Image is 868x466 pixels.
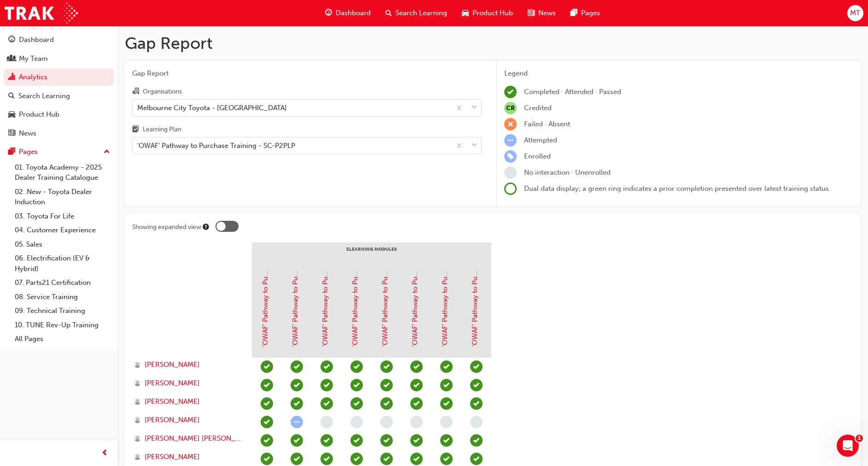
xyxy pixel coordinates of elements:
[11,185,114,209] a: 02. New - Toyota Dealer Induction
[470,360,483,373] span: learningRecordVerb_PASS-icon
[470,434,483,447] span: learningRecordVerb_PASS-icon
[524,136,557,144] span: Attempted
[145,396,200,407] span: [PERSON_NAME]
[410,416,423,428] span: learningRecordVerb_NONE-icon
[11,318,114,332] a: 10. TUNE Rev-Up Training
[410,360,423,373] span: learningRecordVerb_PASS-icon
[581,8,600,18] span: Pages
[320,379,333,391] span: learningRecordVerb_PASS-icon
[410,379,423,391] span: learningRecordVerb_PASS-icon
[291,397,303,410] span: learningRecordVerb_PASS-icon
[137,102,287,113] div: Melbourne City Toyota - [GEOGRAPHIC_DATA]
[410,397,423,410] span: learningRecordVerb_PASS-icon
[252,242,491,265] div: eLearning Modules
[19,53,48,64] div: My Team
[320,360,333,373] span: learningRecordVerb_PASS-icon
[132,126,139,134] span: learningplan-icon
[440,453,453,465] span: learningRecordVerb_PASS-icon
[132,88,139,96] span: organisation-icon
[11,290,114,304] a: 08. Service Training
[4,106,114,123] a: Product Hub
[524,88,621,96] span: Completed · Attended · Passed
[261,360,273,373] span: learningRecordVerb_COMPLETE-icon
[5,3,78,24] img: Trak
[137,141,295,151] div: 'OWAF' Pathway to Purchase Training - SC-P2PLP
[320,453,333,465] span: learningRecordVerb_PASS-icon
[104,146,110,158] span: up-icon
[504,134,517,147] span: learningRecordVerb_ATTEMPT-icon
[291,453,303,465] span: learningRecordVerb_PASS-icon
[320,397,333,410] span: learningRecordVerb_PASS-icon
[132,68,482,79] span: Gap Report
[19,109,59,120] div: Product Hub
[462,7,469,19] span: car-icon
[351,204,359,347] a: 'OWAF' Pathway to Purchase - Step 3: Advise
[8,111,15,119] span: car-icon
[125,33,861,53] h1: Gap Report
[504,118,517,130] span: learningRecordVerb_FAIL-icon
[350,397,363,410] span: learningRecordVerb_PASS-icon
[471,140,478,152] span: down-icon
[410,453,423,465] span: learningRecordVerb_PASS-icon
[563,4,607,23] a: pages-iconPages
[19,128,36,139] div: News
[11,223,114,237] a: 04. Customer Experience
[11,276,114,290] a: 07. Parts21 Certification
[4,125,114,142] a: News
[145,415,200,425] span: [PERSON_NAME]
[4,29,114,143] button: DashboardMy TeamAnalyticsSearch LearningProduct HubNews
[145,452,200,462] span: [PERSON_NAME]
[504,68,853,79] div: Legend
[134,360,243,370] a: [PERSON_NAME]
[261,379,273,391] span: learningRecordVerb_COMPLETE-icon
[4,50,114,67] a: My Team
[454,4,520,23] a: car-iconProduct Hub
[524,168,611,177] span: No interaction · Unenrolled
[8,148,15,156] span: pages-icon
[11,304,114,318] a: 09. Technical Training
[336,8,371,18] span: Dashboard
[11,251,114,276] a: 06. Electrification (EV & Hybrid)
[524,184,831,193] span: Dual data display; a green ring indicates a prior completion presented over latest training status.
[134,378,243,389] a: [PERSON_NAME]
[143,87,182,96] div: Organisations
[261,416,273,428] span: learningRecordVerb_COMPLETE-icon
[856,435,863,442] span: 1
[134,433,243,444] a: [PERSON_NAME] [PERSON_NAME]
[440,379,453,391] span: learningRecordVerb_PASS-icon
[261,397,273,410] span: learningRecordVerb_COMPLETE-icon
[850,8,860,18] span: MT
[524,104,552,112] span: Credited
[380,397,393,410] span: learningRecordVerb_PASS-icon
[261,434,273,447] span: learningRecordVerb_COMPLETE-icon
[440,416,453,428] span: learningRecordVerb_NONE-icon
[325,7,332,19] span: guage-icon
[11,160,114,185] a: 01. Toyota Academy - 2025 Dealer Training Catalogue
[143,125,181,134] div: Learning Plan
[261,453,273,465] span: learningRecordVerb_COMPLETE-icon
[524,152,551,160] span: Enrolled
[847,5,863,21] button: MT
[380,379,393,391] span: learningRecordVerb_PASS-icon
[101,448,108,459] span: prev-icon
[520,4,563,23] a: news-iconNews
[134,452,243,462] a: [PERSON_NAME]
[8,36,15,44] span: guage-icon
[132,223,201,232] div: Showing expanded view
[380,416,393,428] span: learningRecordVerb_NONE-icon
[470,379,483,391] span: learningRecordVerb_PASS-icon
[145,360,200,370] span: [PERSON_NAME]
[4,69,114,86] a: Analytics
[470,416,483,428] span: learningRecordVerb_NONE-icon
[380,453,393,465] span: learningRecordVerb_PASS-icon
[571,7,577,19] span: pages-icon
[11,209,114,224] a: 03. Toyota For Life
[320,434,333,447] span: learningRecordVerb_PASS-icon
[380,434,393,447] span: learningRecordVerb_PASS-icon
[350,416,363,428] span: learningRecordVerb_NONE-icon
[4,143,114,160] button: Pages
[350,360,363,373] span: learningRecordVerb_PASS-icon
[472,8,513,18] span: Product Hub
[504,150,517,163] span: learningRecordVerb_ENROLL-icon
